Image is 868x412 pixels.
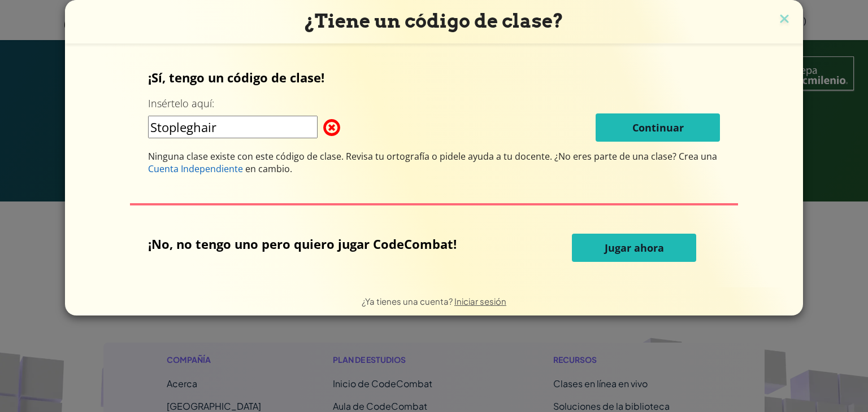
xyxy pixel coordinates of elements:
[554,150,717,163] font: ¿No eres parte de una clase? Crea una
[148,150,552,163] font: Ninguna clase existe con este código de clase. Revisa tu ortografía o pidele ayuda a tu docente.
[632,121,684,134] font: Continuar
[454,296,506,306] a: Iniciar sesión
[148,235,457,252] font: ¡No, no tengo uno pero quiero jugar CodeCombat!
[605,241,664,255] font: Jugar ahora
[148,163,243,175] font: Cuenta Independiente
[572,234,696,262] button: Jugar ahora
[777,11,792,28] img: icono de cerrar
[305,10,563,32] font: ¿Tiene un código de clase?
[245,163,292,175] font: en cambio.
[596,113,720,142] button: Continuar
[148,69,324,86] font: ¡Sí, tengo un código de clase!
[148,97,214,110] font: Insértelo aquí:
[362,296,453,306] font: ¿Ya tienes una cuenta?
